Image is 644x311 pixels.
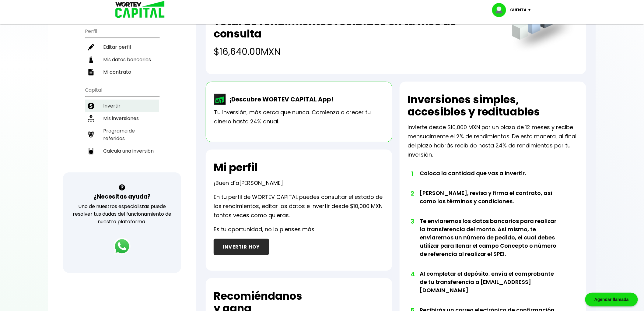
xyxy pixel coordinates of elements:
[214,178,285,188] p: ¡Buen día !
[88,131,94,138] img: recomiendanos-icon.9b8e9327.svg
[214,239,269,255] button: INVERTIR HOY
[420,169,561,189] li: Coloca la cantidad que vas a invertir.
[411,189,414,198] span: 2
[85,83,159,172] ul: Capital
[88,148,94,154] img: calculadora-icon.17d418c4.svg
[88,69,94,76] img: contrato-icon.f2db500c.svg
[411,217,414,226] span: 3
[214,108,384,126] p: Tu inversión, más cerca que nunca. Comienza a crecer tu dinero hasta 24% anual.
[214,45,499,58] h4: $16,640.00 MXN
[85,125,159,145] a: Programa de referidos
[88,103,94,109] img: invertir-icon.b3b967d7.svg
[214,16,499,40] h2: Total de rendimientos recibidos en tu mes de consulta
[85,145,159,157] a: Calcula una inversión
[85,66,159,78] a: Mi contrato
[85,53,159,66] a: Mis datos bancarios
[527,9,535,11] img: icon-down
[214,225,315,234] p: Es tu oportunidad, no lo pienses más.
[93,192,151,201] h3: ¿Necesitas ayuda?
[226,95,333,104] p: ¡Descubre WORTEV CAPITAL App!
[88,115,94,122] img: inversiones-icon.6695dc30.svg
[85,41,159,53] a: Editar perfil
[411,270,414,279] span: 4
[88,56,94,63] img: datos-icon.10cf9172.svg
[420,189,561,217] li: [PERSON_NAME], revisa y firma el contrato, así como los términos y condiciones.
[85,100,159,112] a: Invertir
[239,179,283,187] span: [PERSON_NAME]
[585,293,638,306] div: Agendar llamada
[420,217,561,270] li: Te enviaremos los datos bancarios para realizar la transferencia del monto. Así mismo, te enviare...
[214,161,257,174] h2: Mi perfil
[408,123,578,159] p: Invierte desde $10,000 MXN por un plazo de 12 meses y recibe mensualmente el 2% de rendimientos. ...
[492,3,510,17] img: profile-image
[214,193,384,220] p: En tu perfil de WORTEV CAPITAL puedes consultar el estado de los rendimientos, editar los datos e...
[214,94,226,105] img: wortev-capital-app-icon
[85,112,159,125] a: Mis inversiones
[510,5,527,15] p: Cuenta
[85,24,159,78] ul: Perfil
[411,169,414,178] span: 1
[420,270,561,306] li: Al completar el depósito, envía el comprobante de tu transferencia a [EMAIL_ADDRESS][DOMAIN_NAME]
[88,44,94,51] img: editar-icon.952d3147.svg
[71,203,173,225] p: Uno de nuestros especialistas puede resolver tus dudas del funcionamiento de nuestra plataforma.
[408,94,578,118] h2: Inversiones simples, accesibles y redituables
[114,238,131,255] img: logos_whatsapp-icon.242b2217.svg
